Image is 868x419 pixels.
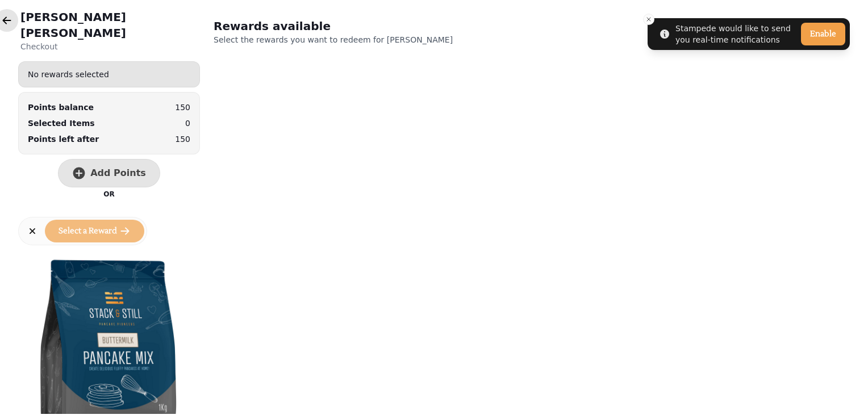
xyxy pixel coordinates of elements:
[28,133,99,145] p: Points left after
[20,9,200,41] h2: [PERSON_NAME] [PERSON_NAME]
[28,118,95,129] p: Selected Items
[675,23,796,45] div: Stampede would like to send you real-time notifications
[19,64,199,85] div: No rewards selected
[59,227,117,235] span: Select a Reward
[45,220,144,242] button: Select a Reward
[387,35,453,44] span: [PERSON_NAME]
[175,133,190,145] p: 150
[20,41,200,52] p: Checkout
[28,102,94,113] div: Points balance
[90,169,146,178] span: Add Points
[185,118,190,129] p: 0
[801,23,845,45] button: Enable
[58,159,160,187] button: Add Points
[103,190,114,199] p: OR
[175,102,190,113] p: 150
[27,249,191,414] img: 25% off any Pancake Mix or Sauce purchase
[214,18,432,34] h2: Rewards available
[214,34,504,45] p: Select the rewards you want to redeem for
[643,14,654,25] button: Close toast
